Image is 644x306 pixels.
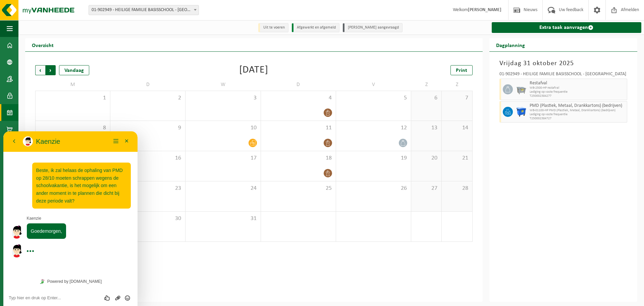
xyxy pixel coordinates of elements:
[264,124,332,132] span: 11
[239,65,268,75] div: [DATE]
[530,113,625,117] span: Lediging op vaste frequentie
[415,124,438,132] span: 13
[89,5,199,15] span: 01-902949 - HEILIGE FAMILIE BASISSCHOOL - TIELT
[114,215,182,222] span: 30
[99,163,129,170] div: Group of buttons
[499,58,627,69] h3: Vrijdag 31 oktober 2025
[109,163,119,170] button: Upload bestand
[189,185,257,192] span: 24
[445,185,469,192] span: 28
[492,22,641,33] a: Extra taak aanvragen
[339,155,408,162] span: 19
[35,79,110,91] td: M
[292,23,339,32] li: Afgewerkt en afgemeld
[264,155,332,162] span: 18
[25,38,60,51] h2: Overzicht
[499,72,627,79] div: 01-902949 - HEILIGE FAMILIE BASISSCHOOL - [GEOGRAPHIC_DATA]
[114,185,182,192] span: 23
[185,79,261,91] td: W
[415,155,438,162] span: 20
[39,124,107,132] span: 8
[99,163,110,170] div: Beoordeel deze chat
[516,107,526,117] img: WB-1100-HPE-BE-01
[110,79,185,91] td: D
[516,84,526,94] img: WB-2500-GAL-GY-01
[415,185,438,192] span: 27
[46,65,56,75] span: Volgende
[445,155,469,162] span: 21
[530,86,625,90] span: WB-2500-HP restafval
[37,148,41,152] img: Tawky_16x16.svg
[445,94,469,102] span: 7
[39,94,107,102] span: 1
[339,124,408,132] span: 12
[114,124,182,132] span: 9
[530,108,625,113] span: WB-01100-HP PMD (Plastiek, Metaal, Drankkartons) (bedrijven)
[264,94,332,102] span: 4
[189,94,257,102] span: 3
[34,146,101,155] a: Powered by [DOMAIN_NAME]
[468,7,501,12] strong: [PERSON_NAME]
[489,38,532,51] h2: Dagplanning
[450,65,473,75] a: Print
[35,65,45,75] span: Vorige
[89,5,199,15] span: 01-902949 - HEILIGE FAMILIE BASISSCHOOL - TIELT
[189,124,257,132] span: 10
[189,155,257,162] span: 17
[415,94,438,102] span: 6
[339,94,408,102] span: 5
[264,185,332,192] span: 25
[258,23,288,32] li: Uit te voeren
[189,215,257,222] span: 31
[442,79,472,91] td: Z
[530,94,625,98] span: T250002384277
[336,79,411,91] td: V
[530,103,625,108] span: PMD (Plastiek, Metaal, Drankkartons) (bedrijven)
[339,185,408,192] span: 26
[530,117,625,121] span: T250002384727
[530,90,625,94] span: Lediging op vaste frequentie
[343,23,402,32] li: [PERSON_NAME] aangevraagd
[114,155,182,162] span: 16
[411,79,442,91] td: Z
[119,163,129,170] button: Emoji invoeren
[3,131,138,306] iframe: chat widget
[456,68,467,73] span: Print
[530,81,625,86] span: Restafval
[261,79,336,91] td: D
[445,124,469,132] span: 14
[114,94,182,102] span: 2
[59,65,89,75] div: Vandaag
